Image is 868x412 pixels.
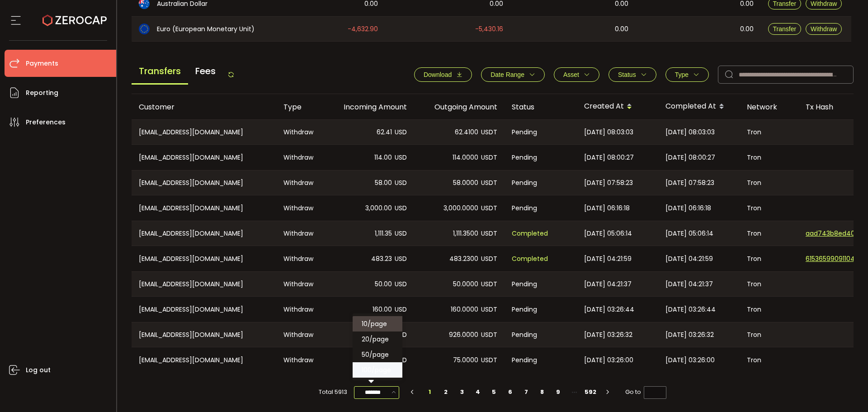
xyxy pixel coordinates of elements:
button: Date Range [481,67,545,82]
div: Withdraw [276,322,324,347]
span: USDT [481,254,497,264]
span: [DATE] 07:58:23 [584,178,633,188]
div: Withdraw [276,272,324,296]
li: 1 [422,386,438,398]
iframe: Chat Widget [823,369,868,412]
span: Pending [512,178,537,188]
span: USDT [481,330,497,340]
li: 4 [470,386,486,398]
li: 3 [454,386,470,398]
span: 3,000.0000 [443,203,478,213]
span: USD [395,279,407,289]
span: Date Range [491,71,524,78]
li: 5 [486,386,502,398]
span: [DATE] 04:21:37 [584,279,632,289]
span: Asset [563,71,579,78]
li: 9 [550,386,566,398]
div: Outgoing Amount [414,102,505,112]
span: [DATE] 03:26:00 [665,355,715,365]
span: 160.00 [373,304,392,315]
span: 62.41 [377,127,392,137]
span: [DATE] 03:26:44 [665,304,716,315]
div: Tron [740,272,798,296]
div: Withdraw [276,170,324,195]
div: [EMAIL_ADDRESS][DOMAIN_NAME] [132,297,276,322]
span: USDT [481,304,497,315]
span: -4,632.90 [348,24,378,34]
span: [DATE] 03:26:00 [584,355,633,365]
div: Network [740,102,798,112]
button: Download [414,67,472,82]
span: -5,430.16 [475,24,503,34]
span: [DATE] 04:21:37 [665,279,713,289]
span: Pending [512,127,537,137]
span: 50.0000 [453,279,478,289]
span: 1,111.35 [375,228,392,239]
span: Fees [188,59,223,83]
span: 20/page [362,335,389,344]
span: Pending [512,330,537,340]
span: 160.0000 [451,304,478,315]
button: Withdraw [806,23,842,35]
div: Withdraw [276,221,324,246]
span: Pending [512,304,537,315]
div: Status [505,102,577,112]
div: Tron [740,322,798,347]
span: USD [395,152,407,163]
div: [EMAIL_ADDRESS][DOMAIN_NAME] [132,272,276,296]
span: [DATE] 04:21:59 [665,254,713,264]
span: Withdraw [811,25,837,33]
li: 592 [582,386,599,398]
span: Transfers [132,59,188,85]
span: [DATE] 06:16:18 [665,203,711,213]
div: Tron [740,170,798,195]
div: [EMAIL_ADDRESS][DOMAIN_NAME] [132,347,276,373]
div: Withdraw [276,120,324,144]
span: 483.23 [371,254,392,264]
span: Go to [625,386,666,398]
span: 50.00 [375,279,392,289]
div: [EMAIL_ADDRESS][DOMAIN_NAME] [132,120,276,144]
span: [DATE] 03:26:32 [665,330,714,340]
div: Withdraw [276,246,324,271]
div: Incoming Amount [324,102,414,112]
button: Asset [554,67,599,82]
div: [EMAIL_ADDRESS][DOMAIN_NAME] [132,145,276,170]
span: USDT [481,355,497,365]
span: 50/page [362,350,389,359]
span: Pending [512,203,537,213]
div: Tron [740,297,798,322]
span: USD [395,254,407,264]
span: 75.0000 [453,355,478,365]
div: Customer [132,102,276,112]
span: 10/page [362,319,387,328]
span: Pending [512,355,537,365]
span: Preferences [26,116,66,129]
span: [DATE] 05:06:14 [584,228,632,239]
div: [EMAIL_ADDRESS][DOMAIN_NAME] [132,221,276,246]
span: [DATE] 08:03:03 [665,127,715,137]
div: Withdraw [276,145,324,170]
button: Transfer [768,23,802,35]
div: Tron [740,145,798,170]
span: 0.00 [740,24,754,34]
span: 1,111.3500 [453,228,478,239]
span: Pending [512,152,537,163]
span: 58.00 [375,178,392,188]
span: [DATE] 08:00:27 [584,152,634,163]
div: Withdraw [276,297,324,322]
span: Pending [512,279,537,289]
div: [EMAIL_ADDRESS][DOMAIN_NAME] [132,246,276,271]
div: [EMAIL_ADDRESS][DOMAIN_NAME] [132,170,276,195]
span: USD [395,127,407,137]
span: 483.2300 [449,254,478,264]
span: [DATE] 06:16:18 [584,203,630,213]
div: Tron [740,120,798,144]
div: Type [276,102,324,112]
button: Type [665,67,709,82]
span: 62.4100 [455,127,478,137]
span: [DATE] 07:58:23 [665,178,714,188]
div: Withdraw [276,347,324,373]
li: 2 [438,386,454,398]
span: [DATE] 03:26:32 [584,330,632,340]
